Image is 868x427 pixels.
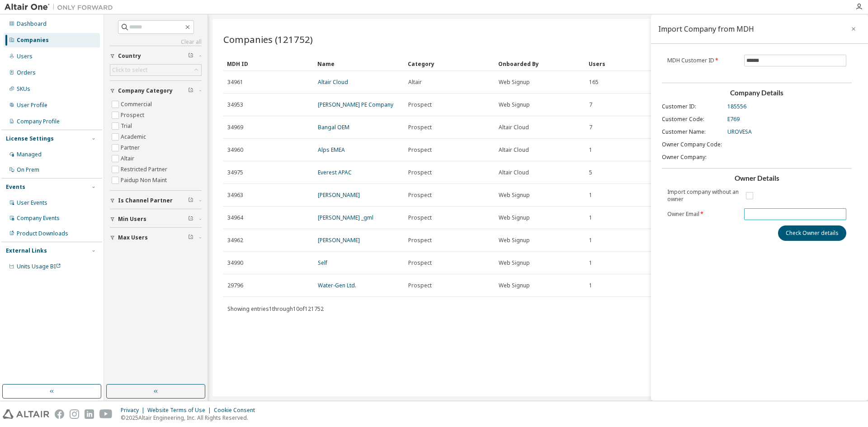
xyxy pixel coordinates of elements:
[17,199,47,206] div: User Events
[17,69,36,76] div: Orders
[408,101,432,108] span: Prospect
[227,192,243,199] span: 34963
[499,282,530,289] span: Web Signup
[499,192,530,199] span: Web Signup
[17,263,61,270] span: Units Usage BI
[110,191,202,211] button: Is Channel Partner
[121,153,136,164] label: Altair
[121,131,148,142] label: Academic
[499,214,530,221] span: Web Signup
[17,151,42,158] div: Managed
[499,169,529,176] span: Altair Cloud
[118,52,141,60] span: Country
[589,146,592,154] span: 1
[17,20,47,28] div: Dashboard
[408,79,422,86] span: Altair
[110,65,201,75] div: Click to select
[147,407,214,414] div: Website Terms of Use
[5,3,118,12] img: Altair One
[408,192,432,199] span: Prospect
[499,101,530,108] span: Web Signup
[317,56,401,71] div: Name
[408,56,491,71] div: Category
[589,124,592,131] span: 7
[727,128,752,136] span: UROVESA
[778,225,846,241] button: Check Owner details
[17,166,39,174] div: On Prem
[662,116,704,123] span: Customer Code :
[589,56,672,71] div: Users
[318,236,360,244] a: [PERSON_NAME]
[121,175,169,186] label: Paidup Non Maint
[110,209,202,229] button: Min Users
[121,121,134,131] label: Trial
[6,183,25,191] div: Events
[17,102,47,109] div: User Profile
[214,407,260,414] div: Cookie Consent
[17,118,60,125] div: Company Profile
[408,124,432,131] span: Prospect
[118,216,146,223] span: Min Users
[188,216,193,223] span: Clear filter
[662,141,722,148] span: Owner Company Code :
[99,409,113,419] img: youtube.svg
[227,259,243,267] span: 34990
[662,174,852,183] h3: Owner Details
[589,169,592,176] span: 5
[85,409,94,419] img: linkedin.svg
[121,414,260,422] p: © 2025 Altair Engineering, Inc. All Rights Reserved.
[318,101,393,108] a: [PERSON_NAME] PE Company
[3,409,49,419] img: altair_logo.svg
[17,230,68,237] div: Product Downloads
[662,103,696,110] span: Customer ID :
[227,56,310,71] div: MDH ID
[227,169,243,176] span: 34975
[318,123,349,131] a: Bangal OEM
[118,197,173,204] span: Is Channel Partner
[121,110,146,121] label: Prospect
[318,146,345,154] a: Alps EMEA
[118,87,173,94] span: Company Category
[318,259,327,267] a: Self
[498,56,581,71] div: Onboarded By
[318,214,373,221] a: [PERSON_NAME] _gml
[6,247,47,254] div: External Links
[6,135,54,142] div: License Settings
[227,79,243,86] span: 34961
[589,192,592,199] span: 1
[667,57,739,64] label: MDH Customer ID
[727,116,740,123] span: E769
[227,124,243,131] span: 34969
[188,87,193,94] span: Clear filter
[589,214,592,221] span: 1
[589,101,592,108] span: 7
[227,237,243,244] span: 34962
[499,237,530,244] span: Web Signup
[223,33,313,46] span: Companies (121752)
[318,282,356,289] a: Water-Gen Ltd.
[55,409,64,419] img: facebook.svg
[121,99,154,110] label: Commercial
[589,237,592,244] span: 1
[589,282,592,289] span: 1
[408,214,432,221] span: Prospect
[662,154,707,161] span: Owner Company :
[110,81,202,101] button: Company Category
[110,38,202,46] a: Clear all
[408,146,432,154] span: Prospect
[658,25,754,33] div: Import Company from MDH
[408,169,432,176] span: Prospect
[110,46,202,66] button: Country
[408,237,432,244] span: Prospect
[110,228,202,248] button: Max Users
[17,37,49,44] div: Companies
[118,234,148,241] span: Max Users
[17,85,30,93] div: SKUs
[589,259,592,267] span: 1
[499,79,530,86] span: Web Signup
[121,407,147,414] div: Privacy
[499,259,530,267] span: Web Signup
[662,128,706,136] span: Customer Name :
[318,78,348,86] a: Altair Cloud
[667,188,739,203] label: Import company without an owner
